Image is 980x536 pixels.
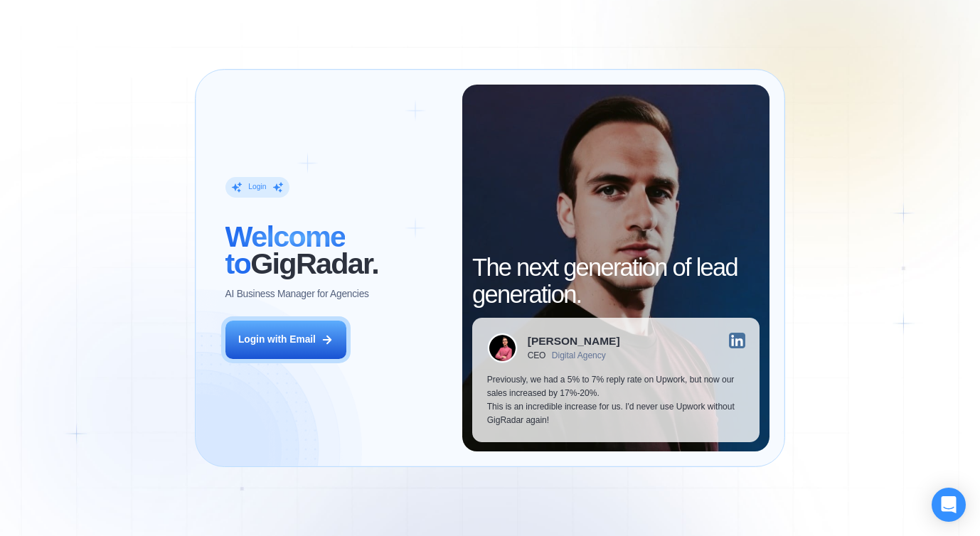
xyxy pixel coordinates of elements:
[528,336,620,347] div: [PERSON_NAME]
[487,373,745,427] p: Previously, we had a 5% to 7% reply rate on Upwork, but now our sales increased by 17%-20%. This ...
[225,321,347,358] button: Login with Email
[932,488,966,522] div: Open Intercom Messenger
[238,333,316,347] div: Login with Email
[552,351,606,361] div: Digital Agency
[225,224,448,278] h2: ‍ GigRadar.
[528,351,545,361] div: CEO
[225,220,346,280] span: Welcome to
[248,182,266,192] div: Login
[225,288,369,301] p: AI Business Manager for Agencies
[472,254,760,309] h2: The next generation of lead generation.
